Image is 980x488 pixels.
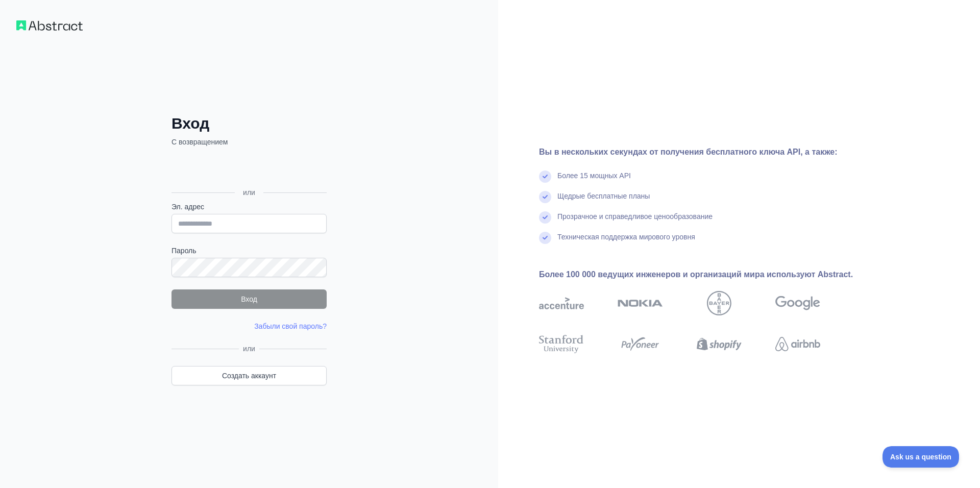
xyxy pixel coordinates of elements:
[171,246,327,256] label: Пароль
[539,170,551,183] img: отметьте галочкой
[539,232,551,244] img: отметьте галочкой
[235,187,263,198] span: или
[775,291,820,315] img: Google
[557,211,713,232] div: Прозрачное и справедливое ценообразование
[697,333,742,355] img: Shopify
[171,366,327,385] a: Создать аккаунт
[166,158,330,181] iframe: Кнопка «Вход через Google»
[254,322,327,330] a: Забыли свой пароль?
[539,146,853,158] div: Вы в нескольких секундах от получения бесплатного ключа API, а также:
[171,114,327,133] h2: Вход
[883,446,960,468] iframe: Переключить Службу Поддержки Клиентов
[171,202,327,212] label: Эл. адрес
[557,232,695,252] div: Техническая поддержка мирового уровня
[557,191,650,211] div: Щедрые бесплатные планы
[707,291,731,315] img: байер
[239,344,259,354] span: или
[775,333,820,355] img: airbnb
[539,269,853,281] div: Более 100 000 ведущих инженеров и организаций мира используют Abstract.
[539,211,551,224] img: отметьте галочкой
[171,289,327,309] button: Вход
[16,20,83,31] img: Рабочий процесс
[539,333,584,355] img: стэнфордский университет
[171,137,327,147] p: С возвращением
[539,291,584,315] img: акцентировать
[539,191,551,203] img: отметьте галочкой
[618,291,663,315] img: nokia
[618,333,663,355] img: платежный агент
[557,170,631,191] div: Более 15 мощных API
